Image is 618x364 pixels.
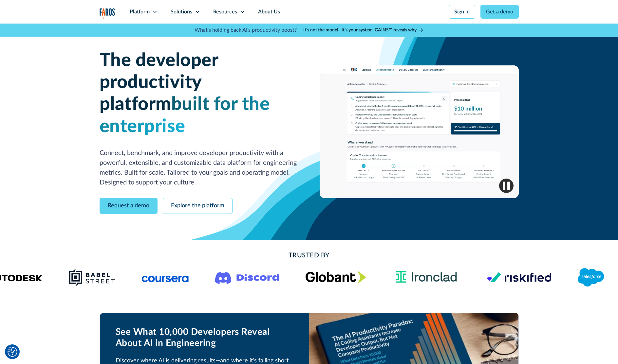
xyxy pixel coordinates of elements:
[100,198,158,214] a: Request a demo
[100,8,115,18] a: home
[116,327,293,349] h2: See What 10,000 Developers Reveal About AI in Engineering
[68,268,115,286] img: Babel Street logo png
[100,8,115,18] img: Logo of the analytics and reporting company Faros.
[306,271,366,283] img: Globant's logo
[100,148,299,187] p: Connect, benchmark, and improve developer productivity with a powerful, extensible, and customiza...
[171,8,192,16] div: Solutions
[487,272,552,283] img: Logo of the risk management platform Riskified.
[578,268,604,286] img: Logo of the CRM platform Salesforce.
[303,27,424,34] a: It’s not the model—it’s your system. GAINS™ reveals why
[215,270,279,284] img: Logo of the communication platform Discord.
[100,50,299,138] h1: The developer productivity platform
[142,272,189,283] img: Logo of the online learning platform Coursera.
[392,269,460,286] img: Ironclad Logo
[130,8,150,16] div: Platform
[449,5,475,19] a: Sign in
[213,8,237,16] div: Resources
[152,251,466,260] h2: Trusted By
[303,28,417,32] strong: It’s not the model—it’s your system. GAINS™ reveals why
[195,26,301,34] p: What's holding back AI's productivity boost? |
[480,5,519,19] a: Get a demo
[163,198,233,214] a: Explore the platform
[8,347,17,357] img: Revisit consent button
[100,95,270,135] span: built for the enterprise
[499,179,514,193] img: Pause video
[8,347,17,357] button: Cookie Settings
